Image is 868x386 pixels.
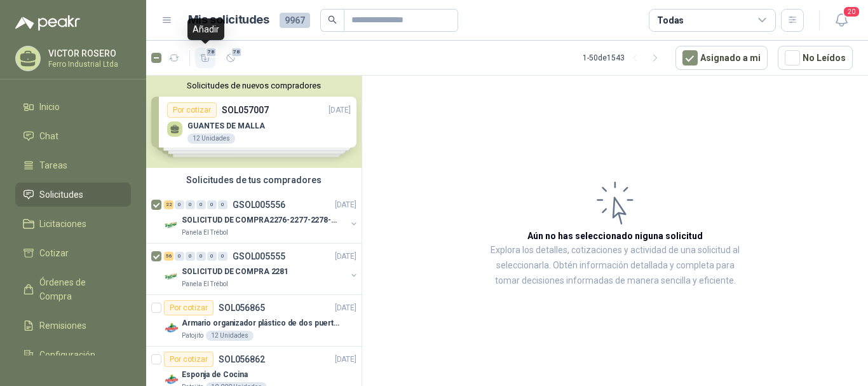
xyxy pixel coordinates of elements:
[218,252,227,261] div: 0
[186,200,195,209] div: 0
[175,252,184,261] div: 0
[196,200,206,209] div: 0
[207,200,217,209] div: 0
[195,48,215,68] button: 78
[233,252,285,261] p: GSOL005555
[39,158,67,172] span: Tareas
[583,48,665,68] div: 1 - 50 de 1543
[164,249,359,289] a: 56 0 0 0 0 0 GSOL005555[DATE] Company LogoSOLICITUD DE COMPRA 2281Panela El Trébol
[182,369,248,381] p: Esponja de Cocina
[39,348,95,362] span: Configuración
[527,229,703,243] h3: Aún no has seleccionado niguna solicitud
[146,295,362,347] a: Por cotizarSOL056865[DATE] Company LogoArmario organizador plástico de dos puertas de acuerdo a l...
[15,95,131,119] a: Inicio
[39,217,86,231] span: Licitaciones
[328,15,337,24] span: search
[188,11,269,29] h1: Mis solicitudes
[207,252,217,261] div: 0
[39,188,83,202] span: Solicitudes
[164,217,179,233] img: Company Logo
[39,275,119,303] span: Órdenes de Compra
[182,266,288,278] p: SOLICITUD DE COMPRA 2281
[675,46,768,70] button: Asignado a mi
[15,15,80,31] img: Logo peakr
[219,355,265,364] p: SOL056862
[489,243,741,289] p: Explora los detalles, cotizaciones y actividad de una solicitud al seleccionarla. Obtén informaci...
[39,129,58,143] span: Chat
[48,60,128,68] p: Ferro Industrial Ltda
[15,124,131,148] a: Chat
[218,200,227,209] div: 0
[220,48,241,68] button: 78
[15,270,131,308] a: Órdenes de Compra
[164,197,359,238] a: 22 0 0 0 0 0 GSOL005556[DATE] Company LogoSOLICITUD DE COMPRA2276-2277-2278-2284-2285-Panela El T...
[182,317,340,329] p: Armario organizador plástico de dos puertas de acuerdo a la imagen adjunta
[15,183,131,207] a: Solicitudes
[186,252,195,261] div: 0
[280,13,310,28] span: 9967
[830,9,853,32] button: 20
[182,228,228,238] p: Panela El Trébol
[39,100,60,114] span: Inicio
[15,343,131,367] a: Configuración
[335,251,356,263] p: [DATE]
[15,241,131,265] a: Cotizar
[39,319,86,333] span: Remisiones
[219,303,265,312] p: SOL056865
[164,300,214,315] div: Por cotizar
[151,81,356,90] button: Solicitudes de nuevos compradores
[175,200,184,209] div: 0
[843,6,860,18] span: 20
[335,302,356,314] p: [DATE]
[778,46,853,70] button: No Leídos
[15,153,131,177] a: Tareas
[39,246,69,260] span: Cotizar
[164,352,214,367] div: Por cotizar
[233,200,285,209] p: GSOL005556
[206,331,254,341] div: 12 Unidades
[164,200,173,209] div: 22
[231,47,243,57] span: 78
[187,18,224,40] div: Añadir
[182,331,203,341] p: Patojito
[15,314,131,338] a: Remisiones
[15,212,131,236] a: Licitaciones
[335,354,356,366] p: [DATE]
[657,13,684,27] div: Todas
[146,76,362,168] div: Solicitudes de nuevos compradoresPor cotizarSOL057007[DATE] GUANTES DE MALLA12 UnidadesPor cotiza...
[164,269,179,284] img: Company Logo
[182,279,228,289] p: Panela El Trébol
[48,49,128,58] p: VICTOR ROSERO
[164,321,179,336] img: Company Logo
[335,199,356,211] p: [DATE]
[182,214,340,226] p: SOLICITUD DE COMPRA2276-2277-2278-2284-2285-
[205,47,217,57] span: 78
[196,252,206,261] div: 0
[146,168,362,192] div: Solicitudes de tus compradores
[164,252,173,261] div: 56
